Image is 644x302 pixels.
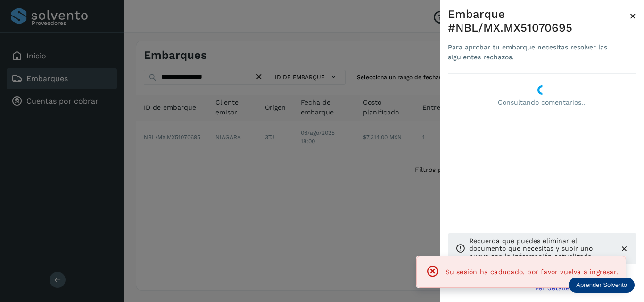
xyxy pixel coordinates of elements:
[448,98,636,106] p: Consultando comentarios...
[448,42,629,62] div: Para aprobar tu embarque necesitas resolver las siguientes rechazos.
[569,278,635,293] div: Aprender Solvento
[535,285,615,291] span: Ver detalle de embarque
[446,268,618,276] span: Su sesión ha caducado, por favor vuelva a ingresar.
[469,237,612,261] p: Recuerda que puedes eliminar el documento que necesitas y subir uno nuevo con la información actu...
[448,8,629,35] div: Embarque #NBL/MX.MX51070695
[629,9,636,23] span: ×
[576,281,627,289] p: Aprender Solvento
[629,8,636,24] button: Close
